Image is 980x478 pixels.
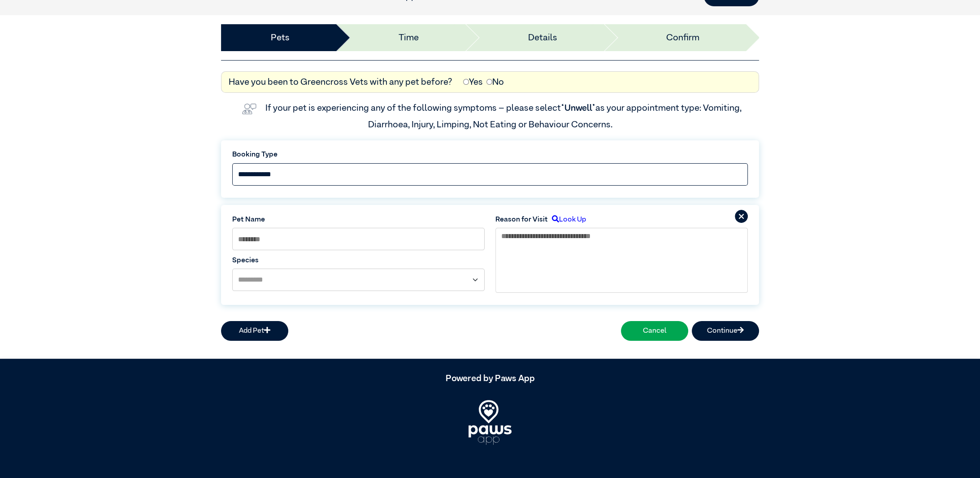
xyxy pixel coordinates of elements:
label: Pet Name [232,214,485,225]
button: Cancel [621,321,688,341]
img: vet [238,100,260,118]
input: No [486,79,492,85]
label: Reason for Visit [495,214,548,225]
h5: Powered by Paws App [221,373,759,384]
button: Add Pet [221,321,288,341]
span: “Unwell” [561,104,595,113]
label: Have you been to Greencross Vets with any pet before? [229,75,452,89]
button: Continue [692,321,759,341]
img: PawsApp [468,400,512,445]
input: Yes [463,79,469,85]
label: Species [232,255,485,266]
label: No [486,75,504,89]
label: Look Up [548,214,586,225]
label: Booking Type [232,149,748,160]
label: Yes [463,75,483,89]
label: If your pet is experiencing any of the following symptoms – please select as your appointment typ... [265,104,743,129]
a: Pets [271,31,290,44]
